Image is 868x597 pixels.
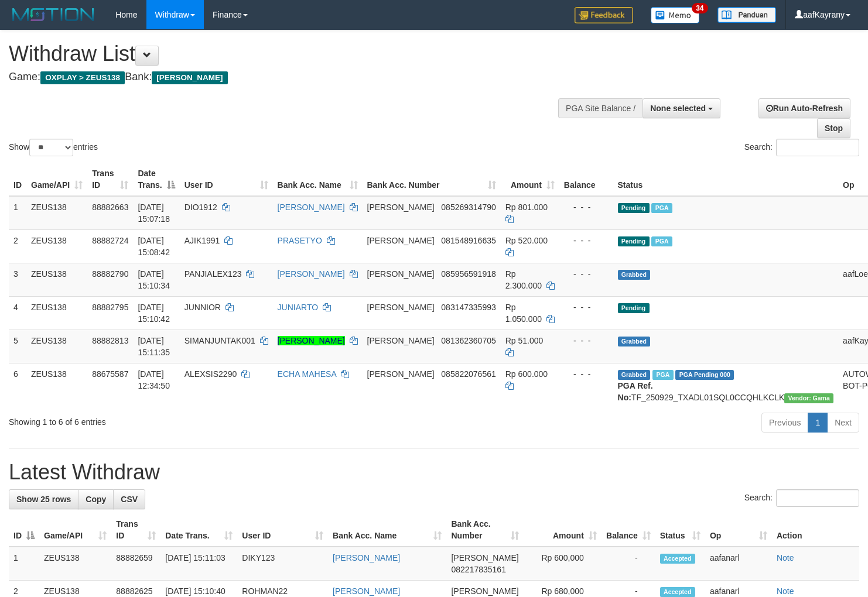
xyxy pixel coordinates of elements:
td: aafanarl [705,547,772,581]
span: Rp 51.000 [505,336,544,345]
td: [DATE] 15:11:03 [160,547,237,581]
img: MOTION_logo.png [9,6,98,23]
td: 3 [9,263,26,296]
span: Copy 083147335993 to clipboard [441,303,495,312]
span: Marked by aafanarl [651,203,672,213]
span: Rp 520.000 [505,236,548,245]
span: [DATE] 15:07:18 [138,203,170,224]
span: OXPLAY > ZEUS138 [40,71,125,84]
img: Feedback.jpg [575,7,633,23]
span: Marked by aafanarl [651,236,672,246]
span: [PERSON_NAME] [367,236,435,245]
th: Game/API: activate to sort column ascending [26,163,87,196]
select: Showentries [29,139,73,156]
button: None selected [643,98,720,118]
th: Trans ID: activate to sort column ascending [111,513,160,547]
label: Search: [744,139,859,156]
b: PGA Ref. No: [618,381,653,402]
span: [PERSON_NAME] [367,303,435,312]
th: Bank Acc. Number: activate to sort column ascending [446,513,523,547]
div: - - - [564,301,609,313]
span: [PERSON_NAME] [152,71,227,84]
a: Next [827,413,859,433]
label: Search: [744,489,859,507]
th: Balance: activate to sort column ascending [602,513,655,547]
span: [DATE] 15:08:42 [138,236,170,257]
a: [PERSON_NAME] [278,336,345,345]
div: - - - [564,335,609,346]
span: Rp 600.000 [505,369,548,379]
span: Copy 081362360705 to clipboard [441,336,495,345]
span: PANJIALEX123 [184,269,242,279]
span: [DATE] 15:10:34 [138,269,170,290]
a: PRASETYO [278,236,322,245]
h4: Game: Bank: [9,71,567,83]
div: - - - [564,235,609,246]
span: [PERSON_NAME] [367,269,435,279]
span: Grabbed [618,270,651,280]
span: [PERSON_NAME] [367,336,435,345]
label: Show entries [9,139,98,156]
td: 6 [9,363,26,408]
span: Show 25 rows [16,495,71,504]
span: Copy 085822076561 to clipboard [441,369,495,379]
a: [PERSON_NAME] [278,269,345,279]
th: User ID: activate to sort column ascending [237,513,328,547]
th: Amount: activate to sort column ascending [501,163,559,196]
span: 88882724 [92,236,128,245]
span: 88882790 [92,269,128,279]
a: [PERSON_NAME] [278,203,345,212]
a: Run Auto-Refresh [758,98,850,118]
span: AJIK1991 [184,236,220,245]
th: Bank Acc. Name: activate to sort column ascending [328,513,446,547]
td: 4 [9,296,26,330]
a: [PERSON_NAME] [333,586,400,596]
h1: Withdraw List [9,42,567,66]
span: [DATE] 15:11:35 [138,336,170,357]
div: - - - [564,201,609,213]
span: SIMANJUNTAK001 [184,336,255,345]
td: ZEUS138 [26,363,87,408]
img: Button%20Memo.svg [651,7,700,23]
td: ZEUS138 [26,229,87,263]
div: Showing 1 to 6 of 6 entries [9,411,353,428]
span: Rp 801.000 [505,203,548,212]
td: ZEUS138 [26,296,87,330]
th: ID [9,163,26,196]
span: 88882813 [92,336,128,345]
a: 1 [808,413,828,433]
td: Rp 600,000 [524,547,602,581]
div: - - - [564,368,609,380]
th: Bank Acc. Name: activate to sort column ascending [273,163,363,196]
span: CSV [121,495,138,504]
span: Pending [618,236,650,246]
img: panduan.png [717,7,776,23]
span: Copy [86,495,106,504]
td: 1 [9,547,39,581]
div: PGA Site Balance / [558,98,643,118]
a: [PERSON_NAME] [333,553,400,562]
span: DIO1912 [184,203,217,212]
span: Vendor URL: https://trx31.1velocity.biz [784,393,833,403]
span: 88675587 [92,369,128,379]
td: 1 [9,196,26,230]
td: ZEUS138 [39,547,111,581]
span: [PERSON_NAME] [451,553,518,562]
a: ECHA MAHESA [278,369,336,379]
span: Copy 082217835161 to clipboard [451,565,505,574]
input: Search: [776,139,859,156]
td: 2 [9,229,26,263]
span: Copy 081548916635 to clipboard [441,236,495,245]
td: TF_250929_TXADL01SQL0CCQHLKCLK [613,363,839,408]
th: User ID: activate to sort column ascending [180,163,273,196]
th: Balance [559,163,613,196]
span: None selected [650,104,706,113]
th: Op: activate to sort column ascending [705,513,772,547]
span: [PERSON_NAME] [451,586,518,596]
th: Date Trans.: activate to sort column ascending [160,513,237,547]
a: Previous [761,413,808,433]
span: Rp 2.300.000 [505,269,542,290]
td: - [602,547,655,581]
span: PGA Pending [675,370,734,380]
th: Amount: activate to sort column ascending [524,513,602,547]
